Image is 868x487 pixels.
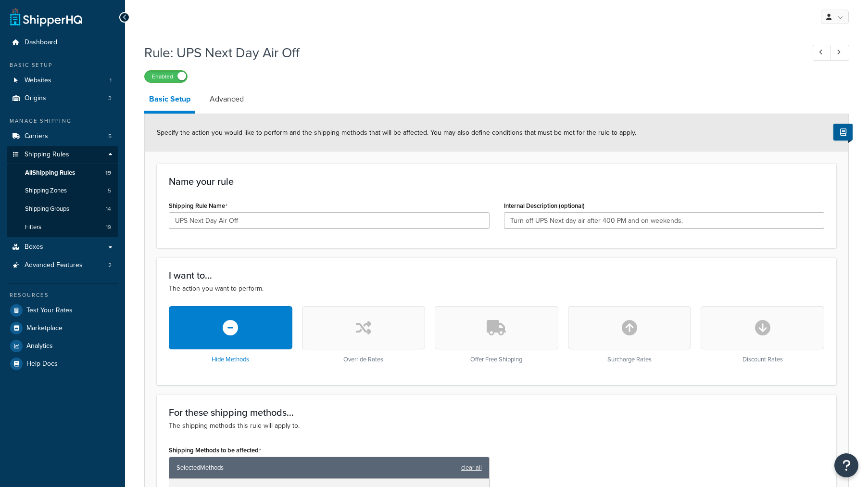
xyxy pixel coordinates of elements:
[169,421,824,431] p: The shipping methods this rule will apply to.
[157,128,636,138] span: Specify the action you would like to perform and the shipping methods that will be affected. You ...
[7,34,118,51] a: Dashboard
[108,132,112,141] span: 5
[106,205,111,213] span: 14
[26,342,53,350] span: Analytics
[169,407,824,418] h3: For these shipping methods...
[7,355,118,372] a: Help Docs
[169,447,261,454] label: Shipping Methods to be affected
[7,72,118,90] li: Websites
[25,169,75,177] span: All Shipping Rules
[25,151,69,159] span: Shipping Rules
[25,77,51,85] span: Websites
[7,182,118,200] a: Shipping Zones5
[834,453,858,477] button: Open Resource Center
[7,238,118,256] a: Boxes
[7,72,118,90] a: Websites1
[701,306,824,363] div: Discount Rates
[7,256,118,274] a: Advanced Features2
[25,94,46,103] span: Origins
[25,223,41,231] span: Filters
[176,461,456,474] span: Selected Methods
[7,218,118,236] a: Filters19
[7,320,118,337] a: Marketplace
[7,337,118,355] a: Analytics
[7,146,118,237] li: Shipping Rules
[302,306,426,363] div: Override Rates
[7,302,118,319] a: Test Your Rates
[169,270,824,281] h3: I want to...
[205,88,249,111] a: Advanced
[110,77,112,85] span: 1
[26,360,58,368] span: Help Docs
[7,117,118,125] div: Manage Shipping
[105,169,111,177] span: 19
[25,261,83,269] span: Advanced Features
[435,306,558,363] div: Offer Free Shipping
[833,124,853,141] button: Show Help Docs
[108,261,112,269] span: 2
[25,187,67,195] span: Shipping Zones
[7,90,118,107] li: Origins
[25,132,48,141] span: Carriers
[145,71,187,82] label: Enabled
[7,200,118,218] li: Shipping Groups
[25,243,43,251] span: Boxes
[7,256,118,274] li: Advanced Features
[7,61,118,69] div: Basic Setup
[169,176,824,187] h3: Name your rule
[7,200,118,218] a: Shipping Groups14
[108,94,112,103] span: 3
[7,182,118,200] li: Shipping Zones
[7,128,118,145] a: Carriers5
[144,43,795,62] h1: Rule: UPS Next Day Air Off
[106,223,111,231] span: 19
[7,146,118,164] a: Shipping Rules
[7,128,118,145] li: Carriers
[7,291,118,299] div: Resources
[26,324,63,333] span: Marketplace
[813,45,831,61] a: Previous Record
[568,306,692,363] div: Surcharge Rates
[169,306,292,363] div: Hide Methods
[7,218,118,236] li: Filters
[144,88,195,114] a: Basic Setup
[169,283,824,294] p: The action you want to perform.
[7,90,118,107] a: Origins3
[26,307,73,315] span: Test Your Rates
[108,187,111,195] span: 5
[830,45,849,61] a: Next Record
[504,202,585,209] label: Internal Description (optional)
[169,202,227,210] label: Shipping Rule Name
[461,461,482,474] a: clear all
[25,38,57,47] span: Dashboard
[7,164,118,182] a: AllShipping Rules19
[25,205,69,213] span: Shipping Groups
